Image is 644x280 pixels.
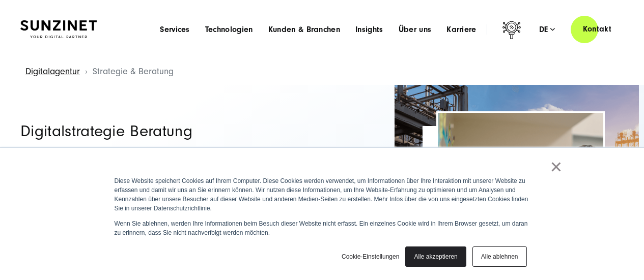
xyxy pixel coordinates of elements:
a: Über uns [399,24,432,35]
a: Alle akzeptieren [405,246,466,267]
a: Digitalagentur [25,66,80,77]
a: Services [160,24,190,35]
a: Cookie-Einstellungen [342,252,399,261]
a: Karriere [446,24,477,35]
p: Diese Website speichert Cookies auf Ihrem Computer. Diese Cookies werden verwendet, um Informatio... [115,176,530,213]
a: Kunden & Branchen [268,24,340,35]
a: × [550,162,563,171]
a: Alle ablehnen [472,246,527,267]
span: Strategie & Beratung [93,66,174,77]
a: Kontakt [571,15,624,44]
p: Wenn Sie ablehnen, werden Ihre Informationen beim Besuch dieser Website nicht erfasst. Ein einzel... [115,219,530,237]
img: SUNZINET Full Service Digital Agentur [20,20,97,38]
a: Insights [355,24,383,35]
h1: Digitalstrategie Beratung [20,123,368,139]
div: de [539,24,555,35]
a: Technologien [205,24,253,35]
